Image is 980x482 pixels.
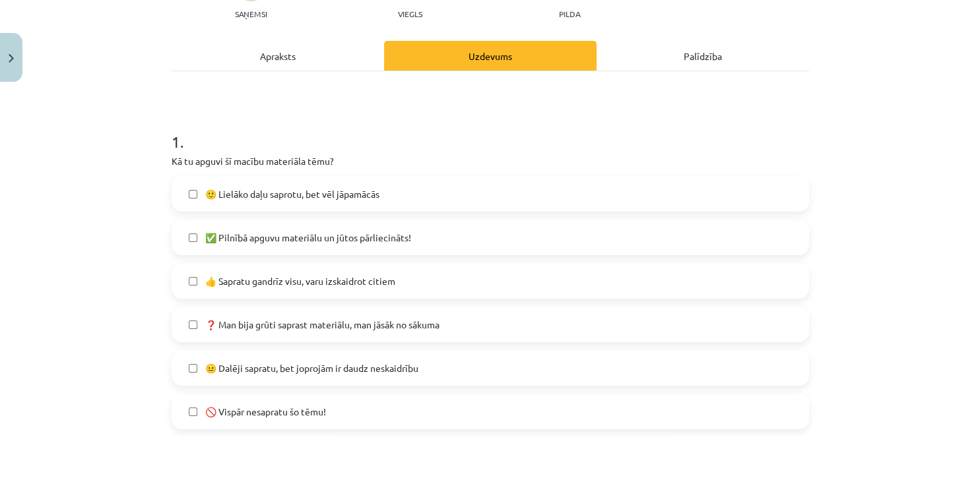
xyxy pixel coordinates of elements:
[205,361,418,375] span: 😐 Dalēji sapratu, bet joprojām ir daudz neskaidrību
[189,364,197,373] input: 😐 Dalēji sapratu, bet joprojām ir daudz neskaidrību
[189,407,197,416] input: 🚫 Vispār nesapratu šo tēmu!
[189,233,197,242] input: ✅ Pilnībā apguvu materiālu un jūtos pārliecināts!
[597,41,809,71] div: Palīdzība
[172,41,384,71] div: Apraksts
[9,54,14,63] img: icon-close-lesson-0947bae3869378f0d4975bcd49f059093ad1ed9edebbc8119c70593378902aed.svg
[384,41,597,71] div: Uzdevums
[559,9,580,18] p: pilda
[398,9,422,18] p: Viegls
[205,405,326,419] span: 🚫 Vispār nesapratu šo tēmu!
[189,320,197,329] input: ❓ Man bija grūti saprast materiālu, man jāsāk no sākuma
[205,274,395,288] span: 👍 Sapratu gandrīz visu, varu izskaidrot citiem
[205,231,411,245] span: ✅ Pilnībā apguvu materiālu un jūtos pārliecināts!
[189,277,197,286] input: 👍 Sapratu gandrīz visu, varu izskaidrot citiem
[205,318,440,332] span: ❓ Man bija grūti saprast materiālu, man jāsāk no sākuma
[205,187,379,201] span: 🙂 Lielāko daļu saprotu, bet vēl jāpamācās
[189,190,197,198] input: 🙂 Lielāko daļu saprotu, bet vēl jāpamācās
[230,9,273,18] p: Saņemsi
[172,154,809,168] p: Kā tu apguvi šī macību materiāla tēmu?
[172,109,809,150] h1: 1 .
